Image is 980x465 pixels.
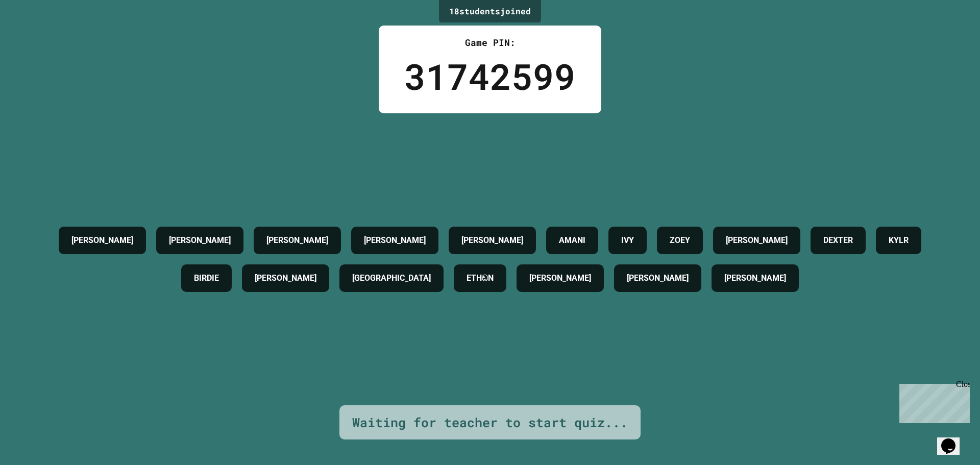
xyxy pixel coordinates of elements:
div: 31742599 [404,50,576,103]
iframe: chat widget [895,380,970,423]
h4: [PERSON_NAME] [169,234,231,247]
h4: DEXTER [823,234,853,247]
div: Waiting for teacher to start quiz... [352,413,628,432]
h4: [PERSON_NAME] [255,272,316,284]
div: Chat with us now!Close [4,4,70,65]
h4: [PERSON_NAME] [724,272,786,284]
h4: BIRDIE [194,272,219,284]
h4: [PERSON_NAME] [266,234,328,247]
h4: [PERSON_NAME] [71,234,133,247]
div: Game PIN: [404,36,576,50]
h4: IVY [621,234,634,247]
h4: [PERSON_NAME] [726,234,788,247]
h4: [PERSON_NAME] [529,272,591,284]
h4: [PERSON_NAME] [627,272,689,284]
h4: ZOEY [670,234,690,247]
h4: [PERSON_NAME] [364,234,426,247]
iframe: chat widget [937,424,970,455]
h4: AMANI [559,234,585,247]
h4: ETHඞN [467,272,494,284]
h4: [PERSON_NAME] [461,234,523,247]
h4: [GEOGRAPHIC_DATA] [352,272,431,284]
h4: KYLR [889,234,909,247]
